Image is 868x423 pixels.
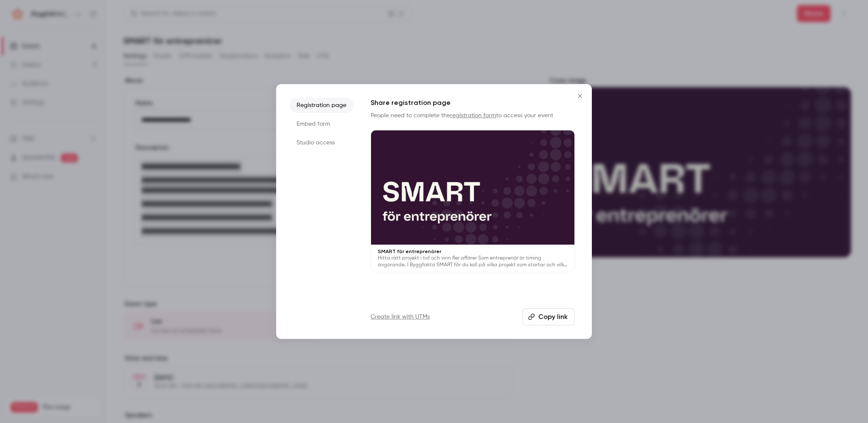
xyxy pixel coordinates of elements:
[571,87,588,104] button: Close
[523,308,575,325] button: Copy link
[450,113,496,118] a: registration form
[378,255,568,268] p: Hitta rätt projekt i tid och vinn fler affärer Som entreprenör är timing avgörande. I Byggfakta S...
[290,98,354,113] li: Registration page
[378,248,568,255] p: SMART för entreprenörer
[290,135,354,150] li: Studio access
[290,116,354,132] li: Embed form
[371,130,575,272] a: SMART för entreprenörerHitta rätt projekt i tid och vinn fler affärer Som entreprenör är timing a...
[371,313,430,321] a: Create link with UTMs
[371,111,575,120] p: People need to complete the to access your event
[371,98,575,108] h1: Share registration page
